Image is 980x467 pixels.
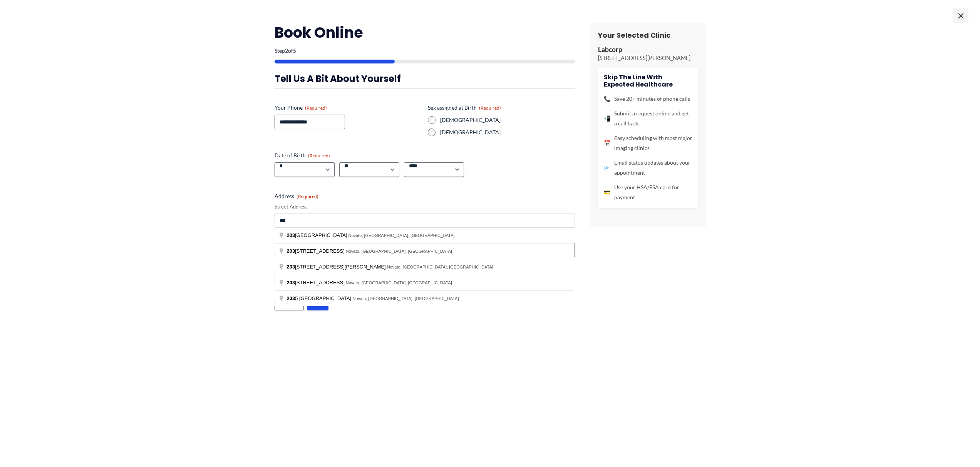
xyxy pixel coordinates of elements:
[287,264,295,270] span: 203
[275,192,318,200] legend: Address
[285,47,288,54] span: 2
[287,248,346,254] span: [STREET_ADDRESS]
[293,47,296,54] span: 5
[604,163,610,173] span: 📧
[440,116,575,124] label: [DEMOGRAPHIC_DATA]
[287,280,346,285] span: [STREET_ADDRESS]
[275,73,575,85] h3: Tell us a bit about yourself
[598,45,698,54] p: Labcorp
[275,48,575,53] p: Step of
[604,113,610,123] span: 📲
[297,193,318,199] span: (Required)
[598,31,698,40] h3: Your Selected Clinic
[604,108,692,128] li: Submit a request online and get a call back
[287,264,387,270] span: [STREET_ADDRESS][PERSON_NAME]
[346,280,452,285] span: Novato, [GEOGRAPHIC_DATA], [GEOGRAPHIC_DATA]
[604,138,610,148] span: 📅
[287,232,295,238] span: 203
[287,280,295,285] span: 203
[348,233,455,238] span: Novato, [GEOGRAPHIC_DATA], [GEOGRAPHIC_DATA]
[604,73,692,88] h4: Skip the line with Expected Healthcare
[604,182,692,202] li: Use your HSA/FSA card for payment
[275,23,575,42] h2: Book Online
[387,265,493,269] span: Novato, [GEOGRAPHIC_DATA], [GEOGRAPHIC_DATA]
[352,296,459,301] span: Novato, [GEOGRAPHIC_DATA], [GEOGRAPHIC_DATA]
[275,152,330,159] legend: Date of Birth
[604,187,610,197] span: 💳
[604,133,692,153] li: Easy scheduling with most major imaging clinics
[287,295,295,301] span: 203
[305,105,327,111] span: (Required)
[604,158,692,178] li: Email status updates about your appointment
[275,104,422,112] label: Your Phone
[287,248,295,254] span: 203
[604,94,692,104] li: Save 20+ minutes of phone calls
[479,105,501,111] span: (Required)
[287,232,348,238] span: [GEOGRAPHIC_DATA]
[287,295,353,301] span: 5 [GEOGRAPHIC_DATA]
[953,8,968,23] span: ×
[308,153,330,158] span: (Required)
[604,94,610,104] span: 📞
[275,203,575,210] label: Street Address
[440,128,575,136] label: [DEMOGRAPHIC_DATA]
[598,54,698,62] p: [STREET_ADDRESS][PERSON_NAME]
[428,104,501,112] legend: Sex assigned at Birth
[346,249,452,254] span: Novato, [GEOGRAPHIC_DATA], [GEOGRAPHIC_DATA]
